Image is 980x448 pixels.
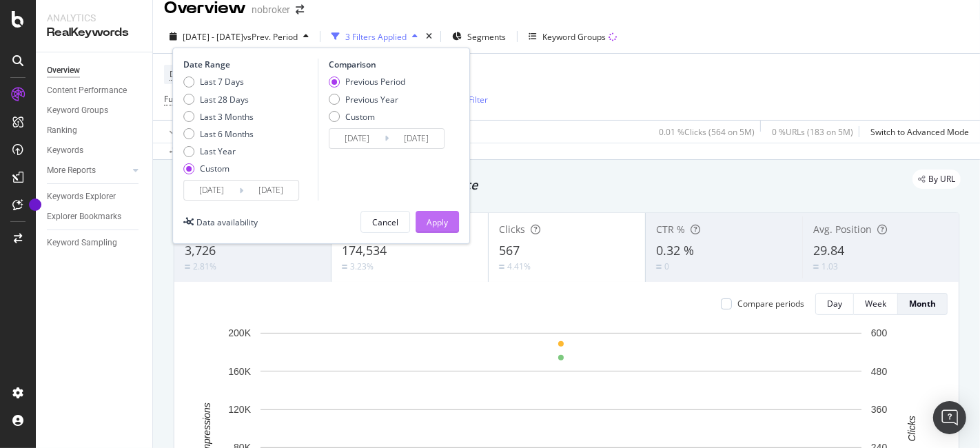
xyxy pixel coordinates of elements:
[372,216,398,228] div: Cancel
[47,63,80,78] div: Overview
[164,93,194,105] span: Full URL
[664,261,669,272] div: 0
[47,190,116,204] div: Keywords Explorer
[933,401,966,434] div: Open Intercom Messenger
[871,366,888,377] text: 480
[185,242,216,258] span: 3,726
[164,121,204,143] button: Apply
[865,121,969,143] button: Switch to Advanced Mode
[183,76,254,88] div: Last 7 Days
[821,261,838,272] div: 1.03
[909,298,936,309] div: Month
[29,198,41,211] div: Tooltip anchor
[342,265,347,269] img: Equal
[467,31,506,43] span: Segments
[326,26,423,48] button: 3 Filters Applied
[228,366,251,377] text: 160K
[870,126,969,138] div: Switch to Advanced Mode
[871,327,888,338] text: 600
[296,5,304,14] div: arrow-right-arrow-left
[243,181,298,200] input: End Date
[813,242,844,258] span: 29.84
[183,128,254,140] div: Last 6 Months
[47,83,127,98] div: Content Performance
[423,30,435,43] div: times
[183,31,243,43] span: [DATE] - [DATE]
[183,59,314,70] div: Date Range
[183,163,254,174] div: Custom
[47,210,121,224] div: Explorer Bookmarks
[827,298,842,309] div: Day
[184,181,239,200] input: Start Date
[656,223,685,236] span: CTR %
[243,31,298,43] span: vs Prev. Period
[345,31,407,43] div: 3 Filters Applied
[350,261,374,272] div: 3.23%
[329,129,385,148] input: Start Date
[854,293,898,315] button: Week
[185,265,190,269] img: Equal
[183,111,254,123] div: Last 3 Months
[200,76,244,88] div: Last 7 Days
[228,327,251,338] text: 200K
[813,265,819,269] img: Equal
[47,210,143,224] a: Explorer Bookmarks
[47,143,143,158] a: Keywords
[656,242,694,258] span: 0.32 %
[813,223,872,236] span: Avg. Position
[507,261,531,272] div: 4.41%
[200,128,254,140] div: Last 6 Months
[659,126,755,138] div: 0.01 % Clicks ( 564 on 5M )
[447,26,511,48] button: Segments
[47,63,143,78] a: Overview
[228,404,251,415] text: 120K
[47,236,143,250] a: Keyword Sampling
[200,111,254,123] div: Last 3 Months
[499,242,520,258] span: 567
[47,163,96,178] div: More Reports
[164,26,314,48] button: [DATE] - [DATE]vsPrev. Period
[47,163,129,178] a: More Reports
[183,145,254,157] div: Last Year
[523,26,622,48] button: Keyword Groups
[200,145,236,157] div: Last Year
[499,265,504,269] img: Equal
[47,103,108,118] div: Keyword Groups
[345,111,375,123] div: Custom
[542,31,606,43] div: Keyword Groups
[389,129,444,148] input: End Date
[427,216,448,228] div: Apply
[737,298,804,309] div: Compare periods
[47,25,141,41] div: RealKeywords
[815,293,854,315] button: Day
[416,211,459,233] button: Apply
[329,76,405,88] div: Previous Period
[898,293,948,315] button: Month
[906,416,917,441] text: Clicks
[329,94,405,105] div: Previous Year
[47,83,143,98] a: Content Performance
[47,123,77,138] div: Ranking
[183,94,254,105] div: Last 28 Days
[200,163,229,174] div: Custom
[329,111,405,123] div: Custom
[865,298,886,309] div: Week
[329,59,449,70] div: Comparison
[47,190,143,204] a: Keywords Explorer
[499,223,525,236] span: Clicks
[871,404,888,415] text: 360
[200,94,249,105] div: Last 28 Days
[360,211,410,233] button: Cancel
[342,242,387,258] span: 174,534
[345,94,398,105] div: Previous Year
[170,68,196,80] span: Device
[47,11,141,25] div: Analytics
[345,76,405,88] div: Previous Period
[772,126,853,138] div: 0 % URLs ( 183 on 5M )
[928,175,955,183] span: By URL
[912,170,961,189] div: legacy label
[656,265,662,269] img: Equal
[47,143,83,158] div: Keywords
[47,236,117,250] div: Keyword Sampling
[193,261,216,272] div: 2.81%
